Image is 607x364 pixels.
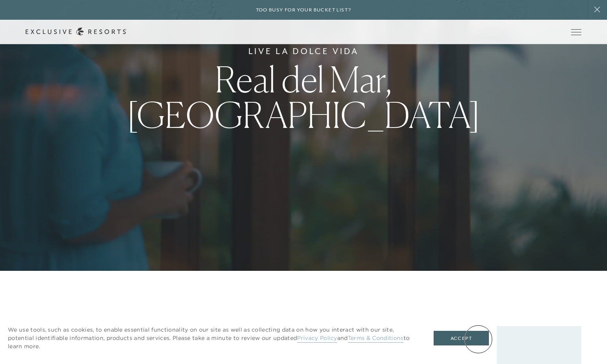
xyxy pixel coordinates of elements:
h6: Live La Dolce Vida [248,45,359,58]
p: We use tools, such as cookies, to enable essential functionality on our site as well as collectin... [8,326,418,351]
span: Real del Mar, [GEOGRAPHIC_DATA] [127,58,480,136]
button: Open navigation [571,29,581,35]
h6: Too busy for your bucket list? [256,6,351,14]
a: Privacy Policy [297,334,337,343]
button: Accept [434,331,489,346]
a: Terms & Conditions [348,334,404,343]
